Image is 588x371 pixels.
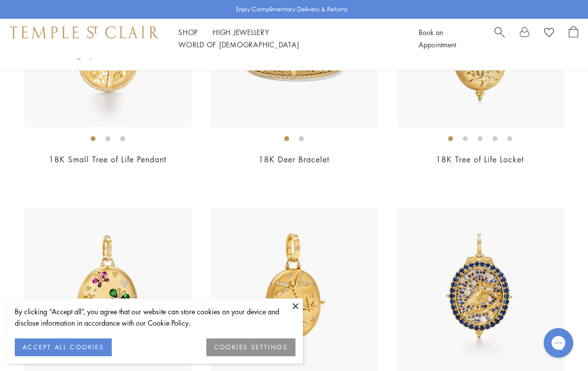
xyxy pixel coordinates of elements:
[206,338,295,356] button: COOKIES SETTINGS
[15,306,295,329] div: By clicking “Accept all”, you agree that our website can store cookies on your device and disclos...
[49,154,166,165] a: 18K Small Tree of Life Pendant
[436,154,524,165] a: 18K Tree of Life Locket
[419,27,456,49] a: Book an Appointment
[259,154,329,165] a: 18K Deer Bracelet
[178,39,299,49] a: World of [DEMOGRAPHIC_DATA]World of [DEMOGRAPHIC_DATA]
[494,26,505,51] a: Search
[236,4,348,14] p: Enjoy Complimentary Delivery & Returns
[213,27,269,37] a: High JewelleryHigh Jewellery
[569,26,578,51] a: Open Shopping Bag
[15,338,112,356] button: ACCEPT ALL COOKIES
[178,26,396,51] nav: Main navigation
[539,325,578,361] iframe: Gorgias live chat messenger
[10,26,159,38] img: Temple St. Clair
[544,26,554,41] a: View Wishlist
[178,27,198,37] a: ShopShop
